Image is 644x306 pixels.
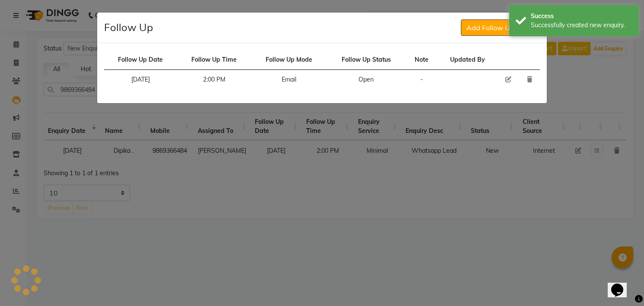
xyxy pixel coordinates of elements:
[104,19,153,35] h4: Follow Up
[461,19,520,36] button: Add Follow Up
[608,271,635,297] iframe: chat widget
[531,12,632,21] div: Success
[327,70,406,90] td: Open
[406,70,438,90] td: -
[406,50,438,70] td: Note
[182,75,246,84] div: 2:00 PM
[327,50,406,70] td: Follow Up Status
[251,50,327,70] td: Follow Up Mode
[104,50,178,70] td: Follow Up Date
[177,50,251,70] td: Follow Up Time
[531,21,632,30] div: Successfully created new enquiry.
[438,50,498,70] td: Updated By
[109,75,172,84] div: [DATE]
[251,70,327,90] td: Email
